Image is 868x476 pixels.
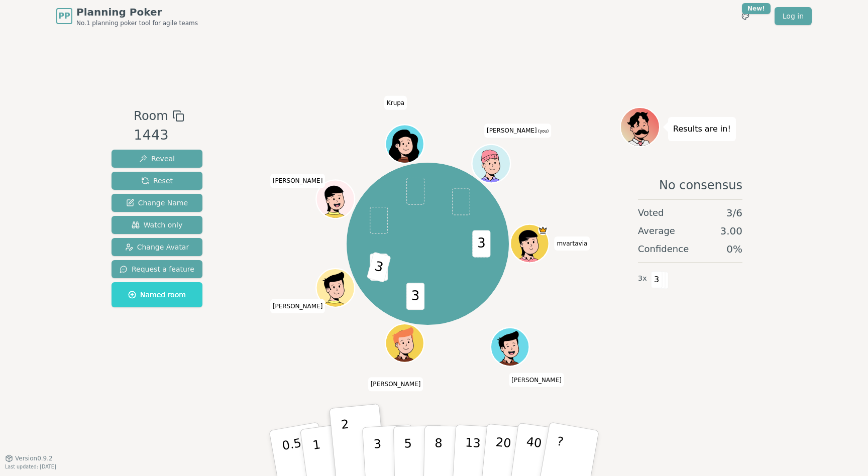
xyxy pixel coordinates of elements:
span: 3.00 [720,224,742,238]
span: Click to change your name [384,96,407,110]
span: 3 [473,230,491,257]
span: Last updated: [DATE] [5,464,56,469]
span: Planning Poker [76,5,198,19]
span: 3 [407,283,425,310]
span: Average [638,224,675,238]
span: Watch only [132,220,183,230]
button: Click to change your avatar [473,146,509,182]
button: Watch only [112,216,202,234]
button: New! [736,7,754,25]
span: PP [58,10,70,22]
span: Click to change your name [368,378,423,392]
span: Click to change your name [554,236,590,251]
span: Confidence [638,242,689,256]
a: PPPlanning PokerNo.1 planning poker tool for agile teams [56,5,198,27]
span: Change Name [126,198,188,208]
span: mvartavia is the host [538,225,548,235]
span: Request a feature [120,264,194,274]
button: Change Name [112,194,202,212]
span: Voted [638,206,664,220]
div: New! [742,3,771,14]
span: (you) [537,130,549,134]
span: Change Avatar [125,242,189,252]
p: 2 [341,417,354,472]
span: 0 % [726,242,742,256]
button: Reset [112,172,202,190]
span: Reveal [139,154,175,164]
button: Request a feature [112,260,202,278]
span: Click to change your name [270,174,325,188]
span: 3 [651,271,663,288]
span: Click to change your name [509,373,564,387]
button: Named room [112,282,202,307]
button: Version0.9.2 [5,454,53,462]
span: Named room [128,290,186,300]
button: Change Avatar [112,238,202,256]
p: Results are in! [673,122,731,136]
div: 1443 [134,125,184,146]
span: 3 [367,252,391,282]
span: Click to change your name [270,299,325,313]
a: Log in [775,7,812,25]
span: No.1 planning poker tool for agile teams [76,19,198,27]
span: Reset [141,176,173,186]
span: No consensus [659,177,742,193]
button: Reveal [112,150,202,168]
span: 3 x [638,273,647,284]
span: Version 0.9.2 [15,454,53,462]
span: 3 / 6 [726,206,742,220]
span: Room [134,107,168,125]
span: Click to change your name [484,124,551,138]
